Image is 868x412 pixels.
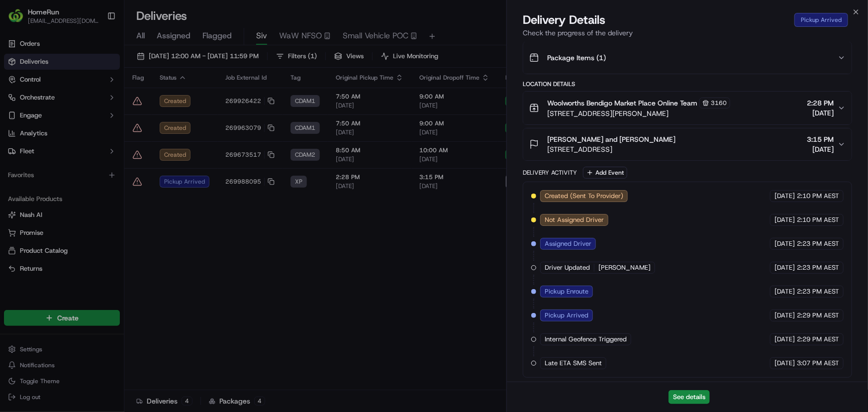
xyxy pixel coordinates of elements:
[547,108,730,118] span: [STREET_ADDRESS][PERSON_NAME]
[545,311,588,320] span: Pickup Arrived
[797,192,839,201] span: 2:10 PM AEST
[547,134,675,144] span: [PERSON_NAME] and [PERSON_NAME]
[547,144,675,154] span: [STREET_ADDRESS]
[523,169,577,177] div: Delivery Activity
[545,239,591,248] span: Assigned Driver
[598,263,651,272] span: [PERSON_NAME]
[583,167,627,179] button: Add Event
[523,28,852,38] p: Check the progress of the delivery
[774,239,795,248] span: [DATE]
[774,335,795,344] span: [DATE]
[797,335,839,344] span: 2:29 PM AEST
[669,390,710,404] button: See details
[545,287,588,296] span: Pickup Enroute
[523,42,852,74] button: Package Items (1)
[807,98,834,108] span: 2:28 PM
[547,98,697,108] span: Woolworths Bendigo Market Place Online Team
[774,311,795,320] span: [DATE]
[523,12,605,28] span: Delivery Details
[807,108,834,118] span: [DATE]
[797,311,839,320] span: 2:29 PM AEST
[774,287,795,296] span: [DATE]
[797,359,839,368] span: 3:07 PM AEST
[545,263,590,272] span: Driver Updated
[545,192,623,201] span: Created (Sent To Provider)
[545,215,604,224] span: Not Assigned Driver
[711,99,727,107] span: 3160
[774,215,795,224] span: [DATE]
[774,263,795,272] span: [DATE]
[797,239,839,248] span: 2:23 PM AEST
[774,192,795,201] span: [DATE]
[797,287,839,296] span: 2:23 PM AEST
[523,80,852,88] div: Location Details
[547,53,606,63] span: Package Items ( 1 )
[523,128,852,160] button: [PERSON_NAME] and [PERSON_NAME][STREET_ADDRESS]3:15 PM[DATE]
[545,335,627,344] span: Internal Geofence Triggered
[523,92,852,124] button: Woolworths Bendigo Market Place Online Team3160[STREET_ADDRESS][PERSON_NAME]2:28 PM[DATE]
[774,359,795,368] span: [DATE]
[797,263,839,272] span: 2:23 PM AEST
[807,134,834,144] span: 3:15 PM
[797,215,839,224] span: 2:10 PM AEST
[545,359,602,368] span: Late ETA SMS Sent
[807,144,834,154] span: [DATE]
